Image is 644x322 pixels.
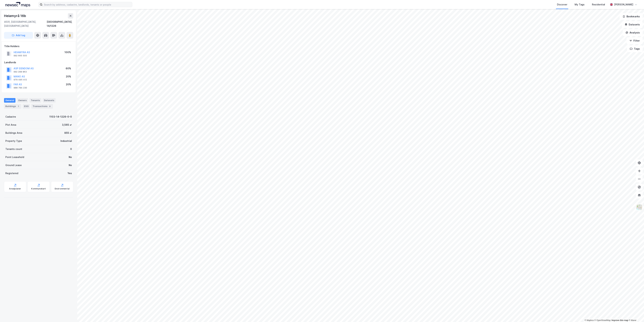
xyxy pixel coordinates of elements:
[4,98,15,102] div: General
[66,82,71,86] div: 20%
[14,54,27,57] div: 992 665 505
[5,123,16,127] div: Plot Area
[69,163,72,167] div: No
[4,32,33,39] button: Add tag
[70,147,72,151] div: 0
[5,131,22,135] div: Buildings Area
[9,187,21,190] div: Arealplaner
[48,105,52,108] div: 9
[622,21,643,28] button: Datasets
[5,163,22,167] div: Ground Lease
[62,123,72,127] div: 3,565 ㎡
[14,70,27,73] div: 992 298 863
[5,115,16,119] div: Cadastre
[612,319,628,321] a: Improve this map
[17,98,28,102] div: Owners
[5,171,18,175] div: Registered
[614,3,633,7] div: [PERSON_NAME]
[627,37,643,44] button: Filter
[31,104,53,109] div: Transactions
[14,86,27,89] div: 988 784 230
[14,78,27,81] div: 979 495 412
[636,204,642,210] img: Z
[65,50,71,54] div: 100%
[5,155,24,159] div: Point Leasehold
[4,13,27,19] div: Heiamyrå 16b
[29,98,41,102] div: Tenants
[66,66,71,70] div: 60%
[627,306,644,322] iframe: Chat Widget
[69,155,72,159] div: No
[623,29,643,36] button: Analysis
[620,13,643,20] button: Bookmarks
[5,147,22,151] div: Tenants count
[557,3,567,7] div: Discover
[627,45,643,52] button: Tags
[31,187,46,190] div: Kommunekart
[5,139,22,143] div: Property Type
[49,115,72,119] div: 1103-14-1226-0-0
[592,3,605,7] div: Residential
[43,98,56,102] div: Datasets
[594,319,611,321] a: OpenStreetMap
[4,60,73,64] div: Landlords
[17,105,20,108] div: 1
[585,319,594,321] a: Mapbox
[4,44,73,48] div: Title Holders
[42,2,132,7] input: Search by address, cadastre, landlords, tenants or people
[68,171,72,175] div: Yes
[4,20,47,28] div: 4031, [GEOGRAPHIC_DATA], [GEOGRAPHIC_DATA]
[4,104,21,109] div: Buildings
[47,20,73,28] div: [GEOGRAPHIC_DATA], 14/1226
[60,139,72,143] div: Industrial
[5,2,30,7] img: logo.a4113a55bc3d86da70a041830d287a7e.svg
[66,75,71,79] div: 20%
[23,104,30,109] div: ESG
[55,187,70,190] div: Environmental
[64,131,72,135] div: 855 ㎡
[575,3,585,7] div: My Tags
